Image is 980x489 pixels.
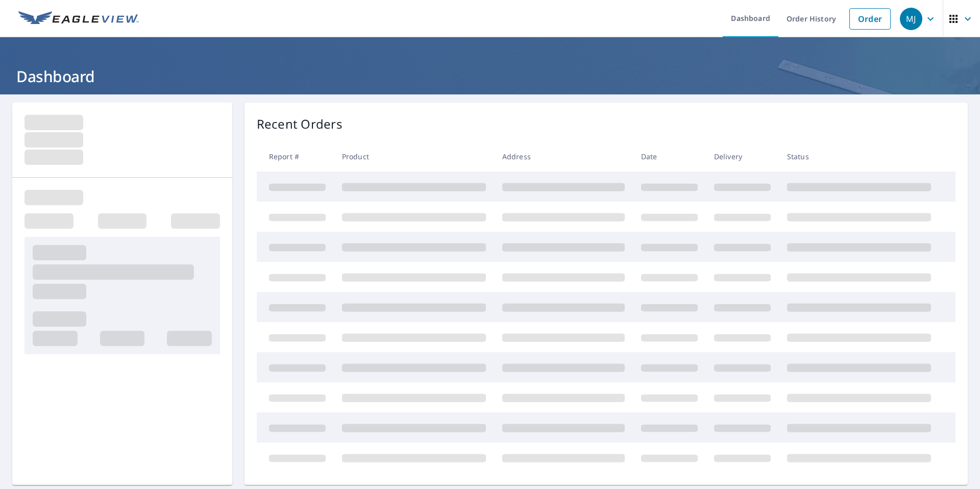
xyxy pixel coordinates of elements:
th: Delivery [706,141,779,172]
div: MJ [900,8,922,30]
th: Product [334,141,494,172]
th: Status [779,141,939,172]
p: Recent Orders [257,115,342,133]
th: Report # [257,141,334,172]
img: EV Logo [18,11,139,27]
th: Date [633,141,706,172]
h1: Dashboard [12,66,968,87]
th: Address [494,141,633,172]
a: Order [849,8,891,30]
